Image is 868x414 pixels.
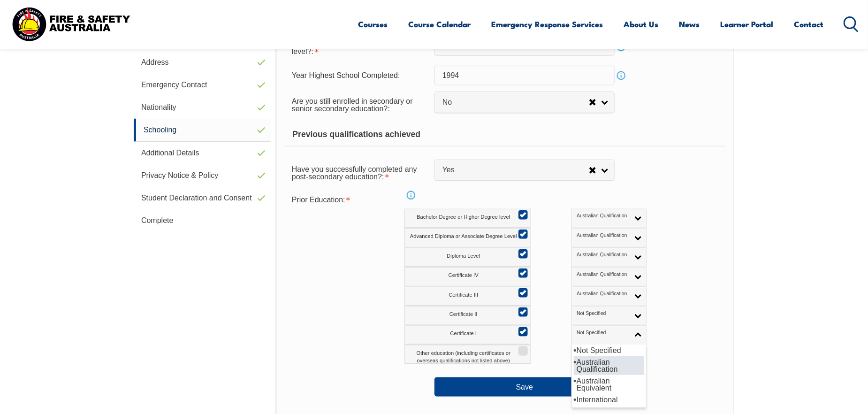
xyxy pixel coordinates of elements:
a: Privacy Notice & Policy [134,164,271,187]
a: Additional Details [134,142,271,164]
li: Not Specified [574,345,644,356]
span: Australian Qualification [577,232,629,239]
button: Save [434,377,615,396]
a: Nationality [134,96,271,119]
a: News [679,12,700,37]
div: Previous qualifications achieved [284,123,726,146]
span: Australian Qualification [577,252,629,258]
a: Info [404,189,418,202]
span: Have you successfully completed any post-secondary education?: [292,165,417,181]
a: Address [134,51,271,74]
span: Not Specified [577,310,629,317]
a: Emergency Contact [134,74,271,96]
label: Advanced Diploma or Associate Degree Level [404,228,531,247]
a: Schooling [134,119,271,142]
label: Certificate II [404,306,531,325]
span: Not Specified [577,330,629,336]
label: Certificate I [404,326,531,345]
span: Australian Qualification [577,213,629,219]
input: YYYY [434,66,615,85]
a: Courses [358,12,388,37]
label: Bachelor Degree or Higher Degree level [404,209,531,228]
li: Australian Qualification [574,356,644,375]
span: Australian Qualification [577,271,629,278]
a: Complete [134,209,271,232]
a: Emergency Response Services [492,12,603,37]
a: Contact [794,12,824,37]
a: Course Calendar [409,12,471,37]
label: Other education (including certificates or overseas qualifications not listed above) [404,345,531,364]
span: Yes [442,165,589,175]
label: Diploma Level [404,248,531,267]
a: Learner Portal [721,12,774,37]
a: About Us [624,12,659,37]
label: Certificate IV [404,267,531,286]
div: Prior Education is required. [284,191,434,209]
a: Info [615,69,628,82]
span: Australian Qualification [577,291,629,297]
li: Australian Equivalent [574,375,644,394]
label: Certificate III [404,287,531,306]
a: Student Declaration and Consent [134,187,271,209]
span: No [442,98,589,107]
li: International [574,394,644,406]
div: Year Highest School Completed: [284,67,434,84]
div: Have you successfully completed any post-secondary education? is required. [284,159,434,185]
span: Are you still enrolled in secondary or senior secondary education?: [292,97,413,113]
